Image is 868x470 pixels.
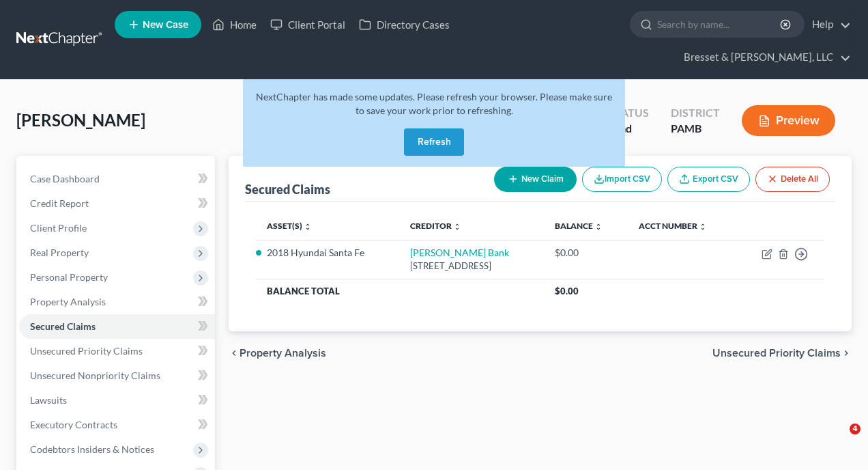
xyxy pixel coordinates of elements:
div: Status [609,105,649,121]
a: Home [205,12,263,37]
span: NextChapter has made some updates. Please refresh your browser. Please make sure to save your wor... [256,91,612,116]
button: Preview [742,105,835,136]
div: [STREET_ADDRESS] [410,260,533,273]
div: $0.00 [555,246,616,260]
button: chevron_left Property Analysis [229,348,326,359]
a: Case Dashboard [19,167,215,191]
div: Secured Claims [245,181,330,197]
span: Case Dashboard [30,173,100,184]
span: 4 [850,424,860,434]
i: chevron_left [229,348,240,359]
i: unfold_more [304,223,312,231]
a: Acct Number unfold_more [639,221,707,231]
div: District [671,105,720,121]
button: Delete All [755,167,830,192]
a: Client Portal [263,12,352,37]
a: Bresset & [PERSON_NAME], LLC [677,45,851,70]
button: Refresh [404,128,464,156]
a: Unsecured Nonpriority Claims [19,363,215,388]
a: Credit Report [19,191,215,216]
i: chevron_right [841,348,852,359]
span: Real Property [30,247,89,258]
span: Property Analysis [30,296,106,307]
span: Personal Property [30,271,108,283]
span: Codebtors Insiders & Notices [30,443,154,455]
li: 2018 Hyundai Santa Fe [267,246,388,260]
span: Executory Contracts [30,419,117,430]
a: Property Analysis [19,290,215,314]
span: Secured Claims [30,320,96,332]
a: Lawsuits [19,388,215,413]
span: Unsecured Priority Claims [712,348,841,359]
span: Credit Report [30,197,89,209]
div: Lead [609,121,649,137]
a: Help [805,12,851,37]
a: Asset(s) unfold_more [267,221,312,231]
span: $0.00 [555,286,579,296]
iframe: Intercom live chat [822,424,854,456]
div: PAMB [671,121,720,137]
a: [PERSON_NAME] Bank [410,247,509,258]
a: Directory Cases [352,12,457,37]
a: Executory Contracts [19,413,215,437]
input: Search by name... [657,12,782,37]
i: unfold_more [594,223,603,231]
th: Balance Total [256,279,544,303]
button: Unsecured Priority Claims chevron_right [712,348,852,359]
span: New Case [143,20,188,30]
span: Property Analysis [240,348,326,359]
span: [PERSON_NAME] [16,110,145,130]
span: Unsecured Priority Claims [30,345,143,357]
span: Lawsuits [30,394,67,406]
a: Secured Claims [19,314,215,339]
a: Balance unfold_more [555,221,603,231]
a: Unsecured Priority Claims [19,339,215,363]
button: New Claim [494,167,577,192]
button: Import CSV [582,167,662,192]
a: Export CSV [667,167,750,192]
span: Unsecured Nonpriority Claims [30,370,160,381]
i: unfold_more [699,223,707,231]
i: unfold_more [453,223,461,231]
span: Client Profile [30,222,87,234]
a: Creditor unfold_more [410,221,461,231]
